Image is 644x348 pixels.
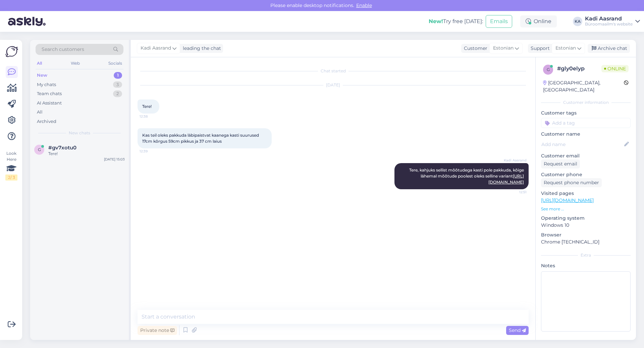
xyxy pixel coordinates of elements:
div: Chat started [138,68,529,74]
p: Customer tags [541,110,631,117]
div: Archive chat [588,44,630,53]
span: Tere! [142,104,152,109]
span: 12:39 [140,149,165,154]
div: Archived [37,118,56,125]
span: Kas teil oleks pakkuda läbipaistvat kaanega kasti suurused 17cm kõrgus 59cm pikkus ja 37 cm laius [142,133,260,144]
span: Kadi Aasrand [141,45,171,52]
div: Support [528,45,550,52]
div: Kadi Aasrand [585,16,633,21]
div: Tere! [48,151,125,157]
span: Estonian [555,45,576,52]
p: Visited pages [541,190,631,197]
div: Team chats [37,90,62,97]
div: leading the chat [180,45,221,52]
button: Emails [486,15,512,28]
b: New! [429,18,443,24]
div: 3 [113,81,122,88]
p: See more ... [541,206,631,212]
div: Extra [541,252,631,258]
div: # gly0elyp [557,65,601,73]
div: Look Here [5,150,17,181]
p: Customer name [541,131,631,138]
span: Send [509,327,526,333]
div: All [37,109,43,116]
span: #gv7xotu0 [48,145,76,151]
span: 12:38 [140,114,165,119]
span: New chats [69,130,90,136]
div: Customer [461,45,487,52]
div: [GEOGRAPHIC_DATA], [GEOGRAPHIC_DATA] [543,79,624,93]
div: [DATE] [138,82,529,88]
span: Enable [354,2,374,8]
span: Kadi Aasrand [501,158,527,163]
div: 2 [113,90,122,97]
div: All [36,59,43,68]
div: Request phone number [541,178,602,187]
div: Web [69,59,81,68]
p: Windows 10 [541,222,631,229]
span: Tere, kahjuks sellist mõõtudega kasti pole pakkuda, kõige lähemal mõõtude poolest oleks selline v... [409,167,525,185]
div: [DATE] 15:03 [104,157,125,162]
span: 12:51 [501,190,527,195]
div: KA [573,17,582,26]
span: g [547,67,550,72]
span: Online [601,65,629,72]
span: g [38,147,41,152]
input: Add name [541,141,623,148]
div: Customer information [541,99,631,106]
a: [URL][DOMAIN_NAME] [541,197,594,203]
img: Askly Logo [5,45,18,58]
span: Estonian [493,45,514,52]
p: Notes [541,262,631,269]
div: New [37,72,47,79]
span: Search customers [42,46,84,53]
div: 2 / 3 [5,175,17,181]
div: Socials [107,59,123,68]
p: Operating system [541,215,631,222]
p: Customer email [541,152,631,159]
a: Kadi AasrandBüroomaailm's website [585,16,640,27]
p: Chrome [TECHNICAL_ID] [541,238,631,246]
div: Try free [DATE]: [429,17,483,25]
div: Request email [541,159,580,168]
div: 1 [114,72,122,79]
div: Büroomaailm's website [585,21,633,27]
p: Customer phone [541,171,631,178]
div: Private note [138,326,177,335]
p: Browser [541,231,631,238]
div: AI Assistant [37,100,62,107]
div: Online [520,15,557,27]
div: My chats [37,81,56,88]
input: Add a tag [541,118,631,128]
